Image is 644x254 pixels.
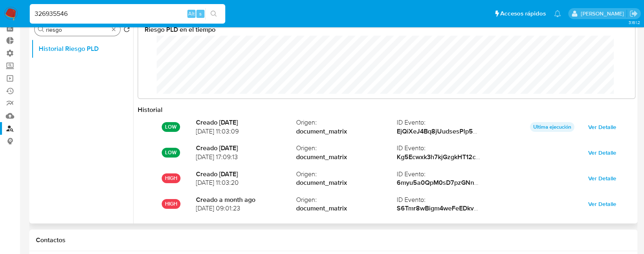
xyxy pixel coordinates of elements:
button: Ver Detalle [582,172,622,185]
strong: Riesgo PLD en el tiempo [145,25,215,34]
p: HIGH [162,199,180,209]
button: Ver Detalle [582,146,622,159]
span: s [199,10,202,18]
p: LOW [162,122,180,132]
button: Borrar [110,26,117,33]
strong: Creado a month ago [196,195,296,204]
p: HIGH [162,173,180,183]
p: Ultima ejecución [530,122,574,132]
button: Historial Riesgo PLD [31,39,133,59]
button: Buscar [38,26,44,33]
span: [DATE] 11:03:20 [196,178,296,187]
a: Salir [629,9,638,18]
input: Buscar [46,26,109,33]
strong: Historial [138,105,163,114]
span: [DATE] 09:01:23 [196,204,296,213]
span: Ver Detalle [588,121,616,133]
button: Ver Detalle [582,197,622,210]
input: Buscar usuario o caso... [30,9,225,19]
span: Ver Detalle [588,147,616,158]
span: [DATE] 11:03:09 [196,127,296,136]
span: Ver Detalle [588,173,616,184]
p: yanina.loff@mercadolibre.com [580,10,626,18]
strong: document_matrix [296,127,396,136]
span: Origen : [296,170,396,179]
strong: document_matrix [296,178,396,187]
strong: document_matrix [296,204,396,213]
span: 3.161.2 [628,19,640,26]
strong: Creado [DATE] [196,170,296,179]
strong: Creado [DATE] [196,118,296,127]
span: [DATE] 17:09:13 [196,153,296,162]
button: Ver Detalle [582,120,622,134]
p: LOW [162,148,180,158]
strong: Creado [DATE] [196,144,296,153]
span: ID Evento : [397,144,497,153]
span: Ver Detalle [588,198,616,210]
span: Origen : [296,118,396,127]
span: Origen : [296,144,396,153]
span: ID Evento : [397,195,497,204]
span: ID Evento : [397,170,497,179]
button: Volver al orden por defecto [123,26,130,35]
span: Alt [188,10,195,18]
span: ID Evento : [397,118,497,127]
strong: document_matrix [296,153,396,162]
span: Accesos rápidos [500,9,546,18]
h1: Contactos [36,236,631,244]
span: Origen : [296,195,396,204]
a: Notificaciones [554,10,561,17]
button: search-icon [205,8,222,20]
